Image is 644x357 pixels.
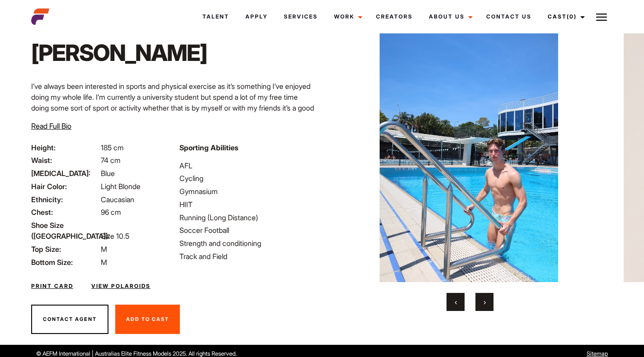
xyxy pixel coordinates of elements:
a: Talent [194,5,237,29]
img: Burger icon [596,12,607,23]
a: Work [326,5,368,29]
span: Top Size: [31,244,99,255]
li: Running (Long Distance) [179,212,317,223]
a: Services [276,5,326,29]
img: cropped-aefm-brand-fav-22-square.png [31,8,49,26]
li: Soccer Football [179,225,317,236]
a: View Polaroids [91,282,150,290]
span: M [101,245,107,254]
span: M [101,258,107,267]
a: Print Card [31,282,73,290]
a: Cast(0) [540,5,590,29]
li: HIIT [179,199,317,210]
span: Hair Color: [31,181,99,192]
p: I’ve always been interested in sports and physical exercise as it’s something I’ve enjoyed doing ... [31,81,317,146]
span: (0) [567,13,577,20]
span: Caucasian [101,195,134,204]
a: Contact Us [478,5,540,29]
span: Height: [31,142,99,153]
li: AFL [179,160,317,171]
button: Read Full Bio [31,121,71,131]
span: Waist: [31,155,99,166]
a: Apply [237,5,276,29]
span: Blue [101,169,115,178]
span: 185 cm [101,143,124,152]
button: Contact Agent [31,305,108,334]
a: About Us [421,5,478,29]
span: Read Full Bio [31,121,71,130]
span: Chest: [31,207,99,218]
span: Next [484,297,486,306]
span: 74 cm [101,156,121,165]
button: Add To Cast [115,305,180,334]
span: Light Blonde [101,182,141,191]
a: Creators [368,5,421,29]
li: Track and Field [179,251,317,262]
li: Cycling [179,173,317,184]
span: Size 10.5 [101,232,129,241]
span: Bottom Size: [31,257,99,268]
span: Shoe Size ([GEOGRAPHIC_DATA]): [31,220,99,241]
a: Sitemap [587,350,608,357]
span: Ethnicity: [31,194,99,205]
li: Gymnasium [179,186,317,197]
span: Add To Cast [126,316,169,322]
span: [MEDICAL_DATA]: [31,168,99,179]
span: Previous [455,297,457,306]
li: Strength and conditioning [179,238,317,249]
strong: Sporting Abilities [179,143,238,152]
span: 96 cm [101,208,121,217]
h1: [PERSON_NAME] [31,39,207,66]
